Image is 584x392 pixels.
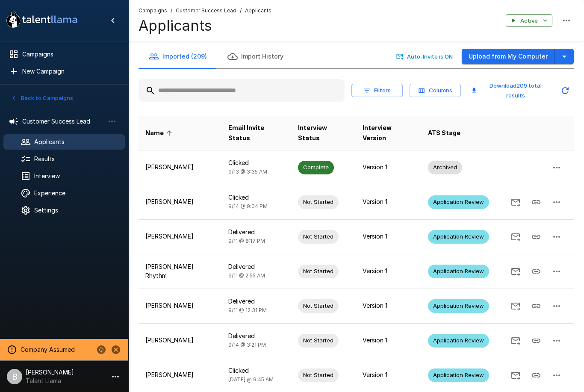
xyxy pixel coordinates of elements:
[240,6,242,15] span: /
[505,301,526,309] span: Send Invitation
[363,123,414,143] span: Interview Version
[506,14,552,27] button: Active
[228,272,265,279] span: 9/11 @ 2:55 AM
[505,336,526,343] span: Send Invitation
[298,302,339,310] span: Not Started
[145,197,215,206] p: [PERSON_NAME]
[505,232,526,239] span: Send Invitation
[298,198,339,206] span: Not Started
[145,128,175,138] span: Name
[228,159,284,167] p: Clicked
[505,371,526,378] span: Send Invitation
[526,267,546,274] span: Copy Interview Link
[228,262,284,271] p: Delivered
[428,233,489,241] span: Application Review
[363,163,414,171] p: Version 1
[145,336,215,345] p: [PERSON_NAME]
[228,297,284,306] p: Delivered
[228,123,284,143] span: Email Invite Status
[298,336,339,345] span: Not Started
[145,232,215,241] p: [PERSON_NAME]
[363,232,414,241] p: Version 1
[363,371,414,379] p: Version 1
[505,197,526,205] span: Send Invitation
[145,163,215,171] p: [PERSON_NAME]
[145,262,215,280] p: [PERSON_NAME] Rhythm
[145,371,215,379] p: [PERSON_NAME]
[505,267,526,274] span: Send Invitation
[298,163,334,171] span: Complete
[228,238,265,244] span: 9/11 @ 8:17 PM
[298,267,339,275] span: Not Started
[228,332,284,340] p: Delivered
[363,301,414,310] p: Version 1
[526,371,546,378] span: Copy Interview Link
[298,123,349,143] span: Interview Status
[228,203,268,209] span: 9/14 @ 9:04 PM
[228,366,284,375] p: Clicked
[139,17,271,35] h4: Applicants
[428,371,489,379] span: Application Review
[351,84,403,97] button: Filters
[145,301,215,310] p: [PERSON_NAME]
[468,79,553,102] button: Download209 total results
[410,84,461,97] button: Columns
[363,336,414,345] p: Version 1
[526,336,546,343] span: Copy Interview Link
[395,50,455,63] button: Auto-Invite is ON
[428,267,489,275] span: Application Review
[139,44,217,68] button: Imported (209)
[428,302,489,310] span: Application Review
[176,7,236,14] u: Customer Success Lead
[428,128,460,138] span: ATS Stage
[171,6,172,15] span: /
[228,228,284,236] p: Delivered
[139,7,167,14] u: Campaigns
[363,197,414,206] p: Version 1
[298,233,339,241] span: Not Started
[228,193,284,202] p: Clicked
[228,168,267,175] span: 9/13 @ 3:35 AM
[428,198,489,206] span: Application Review
[462,49,555,65] button: Upload from My Computer
[245,6,271,15] span: Applicants
[228,307,267,313] span: 9/11 @ 12:31 PM
[526,197,546,205] span: Copy Interview Link
[428,336,489,345] span: Application Review
[228,342,266,348] span: 9/14 @ 3:21 PM
[526,232,546,239] span: Copy Interview Link
[298,371,339,379] span: Not Started
[363,267,414,275] p: Version 1
[557,82,574,99] button: Updated Today - 12:53 PM
[217,44,294,68] button: Import History
[428,163,462,171] span: Archived
[526,301,546,309] span: Copy Interview Link
[228,376,274,383] span: [DATE] @ 9:45 AM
